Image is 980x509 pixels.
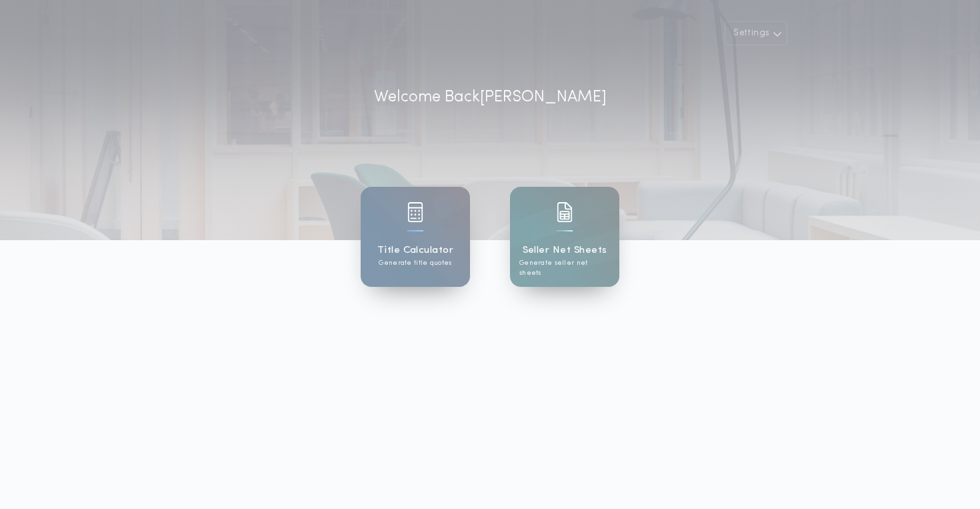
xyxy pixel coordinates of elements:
p: Welcome Back [PERSON_NAME] [374,85,607,109]
p: Generate seller net sheets [519,258,610,278]
a: card iconSeller Net SheetsGenerate seller net sheets [510,187,619,287]
img: card icon [407,202,423,222]
h1: Title Calculator [377,243,453,258]
p: Generate title quotes [379,258,451,268]
button: Settings [725,21,787,45]
a: card iconTitle CalculatorGenerate title quotes [361,187,470,287]
img: card icon [557,202,573,222]
h1: Seller Net Sheets [523,243,607,258]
